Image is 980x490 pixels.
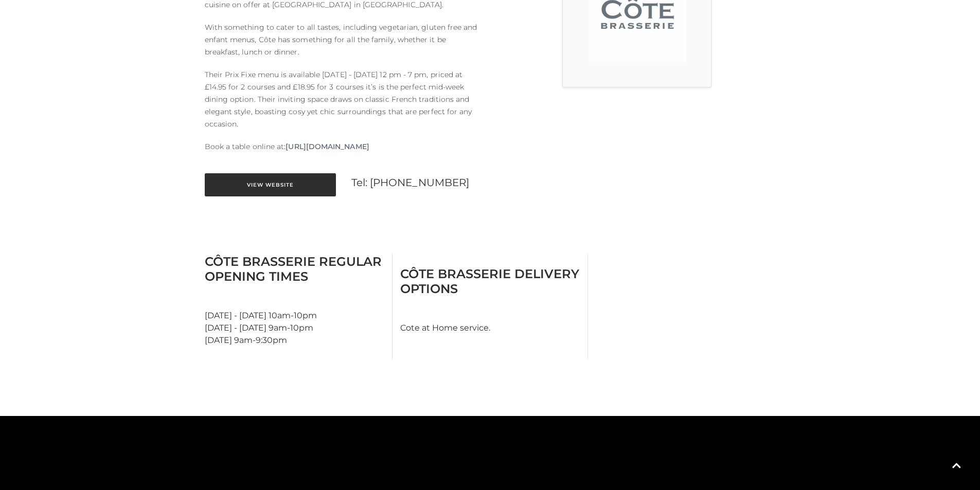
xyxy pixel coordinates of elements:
h3: Côte Brasserie Delivery Options [400,266,580,296]
div: [DATE] - [DATE] 10am-10pm [DATE] - [DATE] 9am-10pm [DATE] 9am-9:30pm [197,254,393,359]
p: Book a table online at: [205,140,483,153]
div: Cote at Home service. [393,254,588,359]
h3: Côte Brasserie Regular Opening Times [205,254,384,284]
a: Tel: [PHONE_NUMBER] [351,176,470,189]
p: Their Prix Fixe menu is available [DATE] - [DATE] 12 pm - 7 pm, priced at £14.95 for 2 courses an... [205,68,483,130]
a: View Website [205,173,336,196]
p: With something to cater to all tastes, including vegetarian, gluten free and enfant menus, Côte h... [205,21,483,58]
a: [URL][DOMAIN_NAME] [286,140,369,153]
